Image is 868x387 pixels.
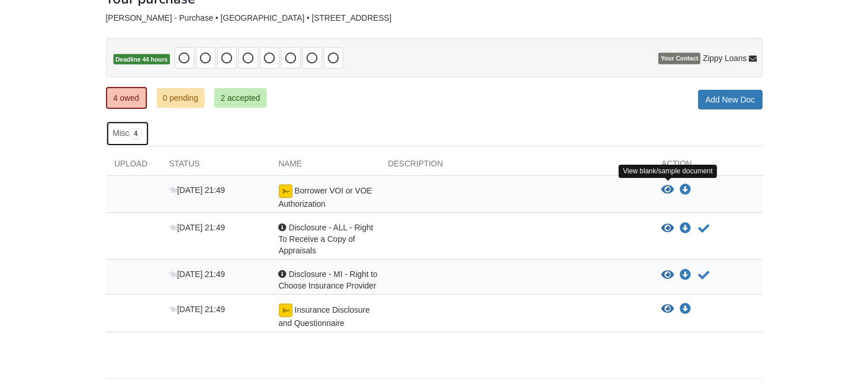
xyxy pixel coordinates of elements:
[662,223,674,234] button: View Disclosure - ALL - Right To Receive a Copy of Appraisals
[680,305,692,314] a: Download Insurance Disclosure and Questionnaire
[698,222,711,236] button: Acknowledge receipt of document
[106,121,149,146] a: Misc
[279,270,378,290] span: Disclosure - MI - Right to Choose Insurance Provider
[279,305,370,328] span: Insurance Disclosure and Questionnaire
[279,303,293,317] img: Preparing document
[703,53,746,64] span: Zippy Loans
[698,90,763,109] a: Add New Doc
[169,305,225,314] span: [DATE] 21:49
[662,270,674,281] button: View Disclosure - MI - Right to Choose Insurance Provider
[113,54,170,65] span: Deadline 44 hours
[157,88,205,108] a: 0 pending
[169,185,225,195] span: [DATE] 21:49
[698,268,711,282] button: Acknowledge receipt of document
[680,224,692,233] a: Download Disclosure - ALL - Right To Receive a Copy of Appraisals
[662,303,674,315] button: View Insurance Disclosure and Questionnaire
[169,270,225,279] span: [DATE] 21:49
[129,128,142,139] span: 4
[680,185,692,195] a: Download Borrower VOI or VOE Authorization
[161,158,270,175] div: Status
[270,158,380,175] div: Name
[214,88,267,108] a: 2 accepted
[106,13,763,23] div: [PERSON_NAME] - Purchase • [GEOGRAPHIC_DATA] • [STREET_ADDRESS]
[106,158,161,175] div: Upload
[653,158,763,175] div: Action
[279,184,293,198] img: Preparing document
[662,184,674,196] button: View Borrower VOI or VOE Authorization
[169,223,225,232] span: [DATE] 21:49
[680,271,692,280] a: Download Disclosure - MI - Right to Choose Insurance Provider
[658,53,700,64] span: Your Contact
[279,223,373,255] span: Disclosure - ALL - Right To Receive a Copy of Appraisals
[380,158,653,175] div: Description
[279,186,372,208] span: Borrower VOI or VOE Authorization
[106,87,147,109] a: 4 owed
[619,165,718,178] div: View blank/sample document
